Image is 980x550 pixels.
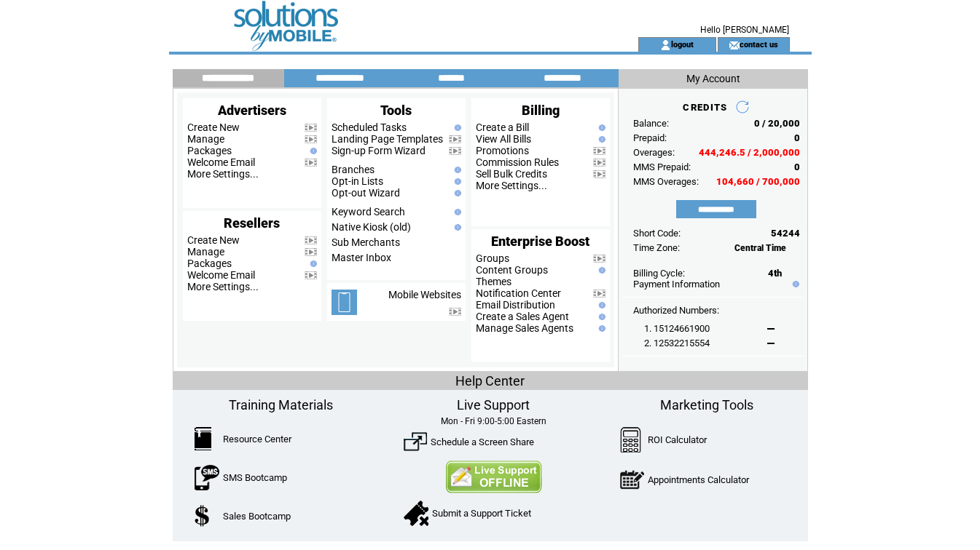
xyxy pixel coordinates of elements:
[593,159,605,167] img: video.png
[794,162,800,172] span: 0
[223,472,287,483] a: SMS Bootcamp
[187,234,240,246] a: Create New
[195,427,211,450] img: ResourceCenter.png
[595,136,605,143] img: help.gif
[388,289,461,300] a: Mobile Websites
[187,281,259,292] a: More Settings...
[332,133,443,145] a: Landing Page Templates
[699,147,800,158] span: 444,246.5 / 2,000,000
[648,474,749,485] a: Appointments Calculator
[332,121,407,133] a: Scheduled Tasks
[768,268,782,279] span: 4th
[734,243,786,253] span: Central Time
[187,168,259,180] a: More Settings...
[476,287,561,299] a: Notification Center
[332,290,357,315] img: mobile-websites.png
[754,118,800,129] span: 0 / 20,000
[305,124,317,132] img: video.png
[305,248,317,256] img: video.png
[218,103,286,118] span: Advertisers
[332,252,391,263] a: Master Inbox
[187,269,255,281] a: Welcome Email
[380,103,412,118] span: Tools
[223,434,291,445] a: Resource Center
[451,124,461,131] img: help.gif
[660,397,753,412] span: Marketing Tools
[633,162,691,172] span: MMS Prepaid:
[451,209,461,215] img: help.gif
[648,434,707,445] a: ROI Calculator
[332,164,375,175] a: Branches
[491,234,589,249] span: Enterprise Boost
[476,168,547,180] a: Sell Bulk Credits
[476,156,559,168] a: Commission Rules
[671,39,694,49] a: logout
[633,268,685,279] span: Billing Cycle:
[522,103,560,118] span: Billing
[593,170,605,178] img: video.png
[404,430,427,453] img: ScreenShare.png
[224,215,280,231] span: Resellers
[187,121,240,133] a: Create New
[595,302,605,308] img: help.gif
[683,102,727,113] span: CREDITS
[457,397,530,412] span: Live Support
[593,290,605,298] img: video.png
[195,465,219,490] img: SMSBootcamp.png
[633,228,681,239] span: Short Code:
[195,505,211,527] img: SalesBootcamp.png
[332,187,400,199] a: Opt-out Wizard
[593,255,605,263] img: video.png
[404,501,428,526] img: SupportTicket.png
[187,258,232,269] a: Packages
[451,224,461,231] img: help.gif
[633,176,699,187] span: MMS Overages:
[432,508,531,519] a: Submit a Support Ticket
[476,121,529,133] a: Create a Bill
[633,132,667,143] span: Prepaid:
[431,437,534,447] a: Schedule a Screen Share
[307,260,317,267] img: help.gif
[305,135,317,143] img: video.png
[441,416,546,426] span: Mon - Fri 9:00-5:00 Eastern
[451,167,461,173] img: help.gif
[451,178,461,185] img: help.gif
[332,206,405,218] a: Keyword Search
[771,228,800,239] span: 54244
[740,39,778,49] a: contact us
[686,73,740,84] span: My Account
[595,124,605,131] img: help.gif
[476,276,511,287] a: Themes
[332,221,411,233] a: Native Kiosk (old)
[223,511,291,522] a: Sales Bootcamp
[476,145,529,156] a: Promotions
[794,132,800,143] span: 0
[633,242,680,253] span: Time Zone:
[449,147,461,155] img: video.png
[332,145,426,156] a: Sign-up Form Wizard
[476,264,548,276] a: Content Groups
[476,311,569,322] a: Create a Sales Agent
[644,323,710,334] span: 1. 15124661900
[633,147,675,158] span: Overages:
[729,39,740,51] img: contact_us_icon.gif
[476,180,547,191] a: More Settings...
[305,271,317,279] img: video.png
[595,325,605,332] img: help.gif
[620,467,644,493] img: AppointmentCalc.png
[789,281,799,287] img: help.gif
[229,397,333,412] span: Training Materials
[716,176,800,187] span: 104,660 / 700,000
[449,308,461,316] img: video.png
[620,427,642,453] img: Calculator.png
[476,299,555,311] a: Email Distribution
[332,236,400,248] a: Sub Merchants
[660,39,671,51] img: account_icon.gif
[449,135,461,143] img: video.png
[644,338,710,348] span: 2. 12532215554
[305,159,317,167] img: video.png
[476,133,531,145] a: View All Bills
[476,322,573,334] a: Manage Sales Agents
[595,267,605,274] img: help.gif
[451,190,461,196] img: help.gif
